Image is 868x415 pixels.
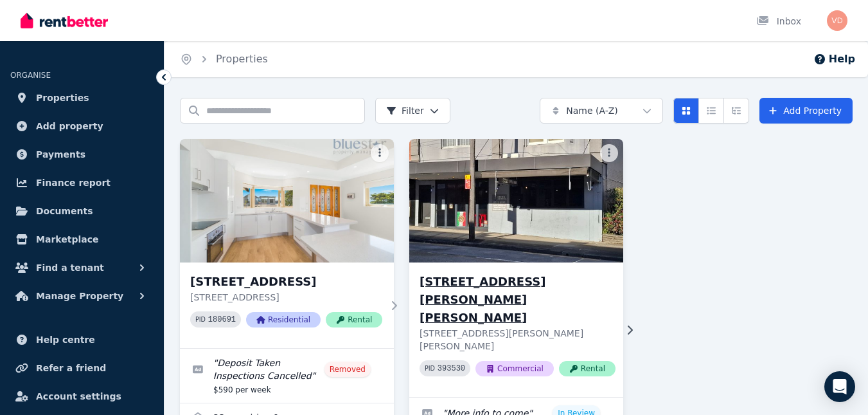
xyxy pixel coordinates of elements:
small: PID [195,316,206,323]
button: More options [600,144,618,162]
img: 1/12 Barney Street, Drummoyne [180,139,394,263]
a: Add Property [759,98,853,124]
span: ORGANISE [10,71,51,80]
span: Help centre [36,332,95,347]
span: Find a tenant [36,260,104,275]
span: Documents [36,203,93,219]
button: Help [813,51,855,67]
button: More options [371,144,389,162]
button: Find a tenant [10,255,154,281]
h3: [STREET_ADDRESS] [190,273,382,291]
button: Filter [375,98,450,124]
img: Vince Dimento [827,10,847,31]
button: Card view [673,98,699,124]
div: View options [673,98,749,124]
button: Expanded list view [723,98,749,124]
small: PID [425,365,435,372]
code: 180691 [208,315,236,324]
div: Inbox [756,15,801,28]
span: Rental [326,312,382,327]
span: Manage Property [36,288,123,304]
a: Edit listing: Deposit Taken Inspections Cancelled [180,349,394,403]
a: 1/12 Barney Street, Drummoyne[STREET_ADDRESS][STREET_ADDRESS]PID 180691ResidentialRental [180,139,394,348]
span: Name (A-Z) [566,104,618,117]
span: Finance report [36,175,111,190]
a: Add property [10,113,154,139]
a: Finance report [10,170,154,196]
a: Properties [10,85,154,111]
span: Residential [246,312,321,327]
span: Commercial [475,361,554,376]
span: Filter [386,104,424,117]
button: Manage Property [10,283,154,309]
img: RentBetter [21,11,108,30]
h3: [STREET_ADDRESS][PERSON_NAME][PERSON_NAME] [420,273,616,327]
button: Name (A-Z) [540,98,663,124]
p: [STREET_ADDRESS] [190,291,382,304]
p: [STREET_ADDRESS][PERSON_NAME][PERSON_NAME] [420,327,616,353]
code: 393530 [438,364,465,373]
div: Open Intercom Messenger [824,371,855,402]
a: Refer a friend [10,355,154,381]
a: 271-273 Lyons Rd, Russell Lea[STREET_ADDRESS][PERSON_NAME][PERSON_NAME][STREET_ADDRESS][PERSON_NA... [409,139,623,397]
span: Refer a friend [36,360,106,376]
span: Marketplace [36,232,98,247]
a: Marketplace [10,226,154,252]
span: Properties [36,90,89,106]
a: Account settings [10,383,154,409]
span: Payments [36,147,85,162]
span: Account settings [36,389,121,404]
img: 271-273 Lyons Rd, Russell Lea [404,136,629,266]
span: Rental [559,361,616,376]
button: Compact list view [698,98,724,124]
a: Payments [10,142,154,167]
span: Add property [36,118,103,134]
a: Documents [10,198,154,224]
nav: Breadcrumb [164,41,283,77]
a: Help centre [10,327,154,353]
a: Properties [216,53,268,65]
